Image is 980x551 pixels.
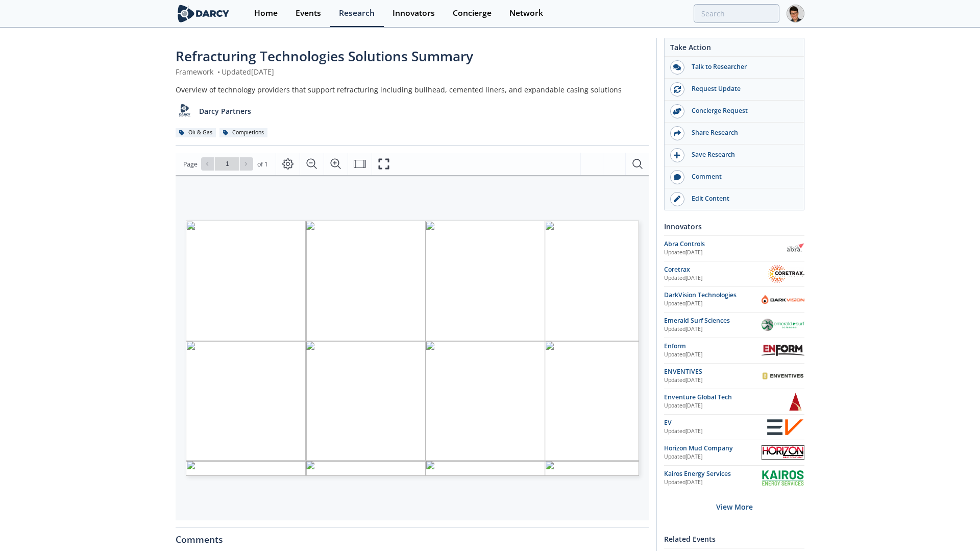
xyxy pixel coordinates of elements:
[664,444,804,462] a: Horizon Mud Company Updated[DATE] Horizon Mud Company
[664,427,766,436] div: Updated [DATE]
[664,291,804,308] a: DarkVision Technologies Updated[DATE] DarkVision Technologies
[176,47,473,65] span: Refracturing Technologies Solutions Summary
[664,491,804,523] div: View More
[176,5,231,22] img: logo-wide.svg
[787,5,804,22] img: Profile
[664,418,804,436] a: EV Updated[DATE] EV
[664,367,804,385] a: ENVENTIVES Updated[DATE] ENVENTIVES
[339,9,375,17] div: Research
[664,342,762,351] div: Enform
[664,469,804,487] a: Kairos Energy Services Updated[DATE] Kairos Energy Services
[684,194,799,203] div: Edit Content
[787,393,804,411] img: Enventure Global Tech
[762,371,804,381] img: ENVENTIVES
[694,4,779,23] input: Advanced Search
[664,265,768,274] div: Coretrax
[664,249,787,257] div: Updated [DATE]
[215,67,222,77] span: •
[664,239,804,257] a: Abra Controls Updated[DATE] Abra Controls
[664,444,762,453] div: Horizon Mud Company
[664,478,762,487] div: Updated [DATE]
[176,128,216,137] div: Oil & Gas
[176,84,649,95] div: Overview of technology providers that support refracturing including bullhead, cemented liners, a...
[254,9,278,17] div: Home
[768,265,804,283] img: Coretrax
[664,453,762,461] div: Updated [DATE]
[684,84,799,93] div: Request Update
[665,188,804,210] a: Edit Content
[664,218,804,235] div: Innovators
[762,445,804,460] img: Horizon Mud Company
[664,274,768,282] div: Updated [DATE]
[664,530,804,548] div: Related Events
[509,9,543,17] div: Network
[664,376,762,385] div: Updated [DATE]
[787,239,804,257] img: Abra Controls
[664,316,762,325] div: Emerald Surf Sciences
[296,9,321,17] div: Events
[453,9,492,17] div: Concierge
[762,295,804,304] img: DarkVision Technologies
[684,106,799,115] div: Concierge Request
[664,342,804,360] a: Enform Updated[DATE] Enform
[684,150,799,159] div: Save Research
[665,42,804,57] div: Take Action
[762,319,804,330] img: Emerald Surf Sciences
[937,510,970,541] iframe: chat widget
[664,325,762,333] div: Updated [DATE]
[664,393,787,402] div: Enventure Global Tech
[762,345,804,356] img: Enform
[664,316,804,334] a: Emerald Surf Sciences Updated[DATE] Emerald Surf Sciences
[664,265,804,283] a: Coretrax Updated[DATE] Coretrax
[664,291,762,300] div: DarkVision Technologies
[664,300,762,308] div: Updated [DATE]
[664,402,787,410] div: Updated [DATE]
[684,128,799,137] div: Share Research
[684,62,799,71] div: Talk to Researcher
[664,469,762,478] div: Kairos Energy Services
[664,351,762,359] div: Updated [DATE]
[199,106,251,116] p: Darcy Partners
[393,9,435,17] div: Innovators
[766,418,804,436] img: EV
[664,239,787,249] div: Abra Controls
[176,528,649,544] div: Comments
[762,470,804,486] img: Kairos Energy Services
[684,172,799,181] div: Comment
[664,393,804,411] a: Enventure Global Tech Updated[DATE] Enventure Global Tech
[664,367,762,376] div: ENVENTIVES
[664,418,766,427] div: EV
[219,128,267,137] div: Completions
[176,66,649,77] div: Framework Updated [DATE]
